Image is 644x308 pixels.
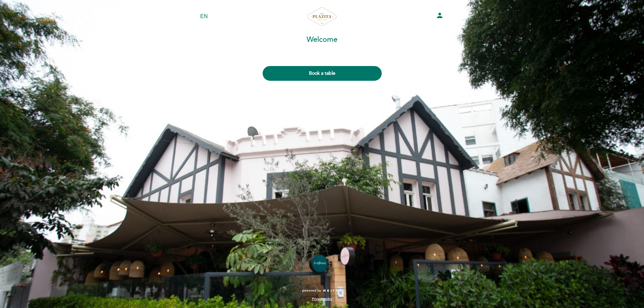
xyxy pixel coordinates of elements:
[312,297,332,301] a: Privacy policy
[263,66,382,81] button: Book a table
[302,288,342,293] a: powered by
[302,288,321,293] span: powered by
[436,11,444,19] i: person
[323,289,342,293] img: MEITRE
[280,7,364,26] a: La Plazita
[307,36,337,44] h1: Welcome
[436,11,444,22] button: person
